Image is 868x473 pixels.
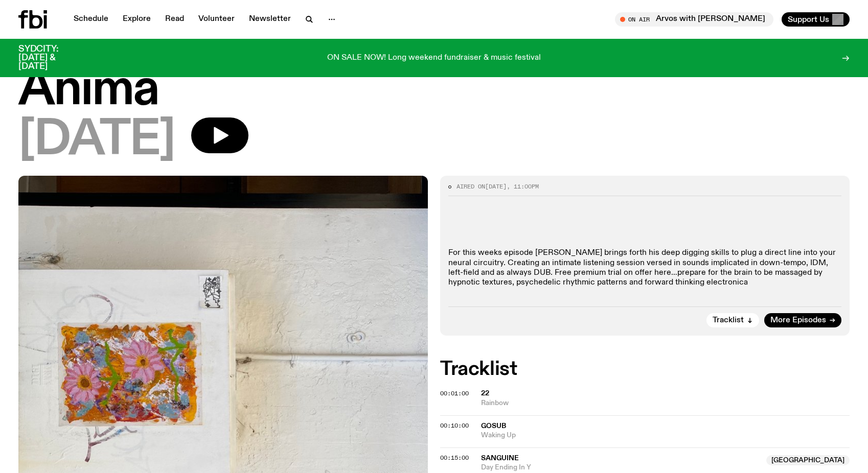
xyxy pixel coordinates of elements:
p: ON SALE NOW! Long weekend fundraiser & music festival [327,54,541,63]
span: Waking Up [481,431,850,440]
span: [DATE] [485,182,507,191]
span: Day Ending In Y [481,463,760,472]
span: 00:01:00 [440,389,469,397]
span: More Episodes [770,317,826,324]
span: 00:15:00 [440,454,469,462]
span: 22 [481,390,489,397]
span: Gosub [481,422,506,430]
p: For this weeks episode [PERSON_NAME] brings forth his deep digging skills to plug a direct line i... [448,248,841,288]
span: [DATE] [18,117,175,163]
button: 00:01:00 [440,391,469,396]
span: Rainbow [481,398,850,408]
span: [GEOGRAPHIC_DATA] [766,455,850,465]
h3: SYDCITY: [DATE] & [DATE] [18,45,84,71]
a: Schedule [67,12,115,27]
button: 00:15:00 [440,455,469,461]
button: Tracklist [706,313,759,327]
span: Aired on [456,182,485,191]
span: 00:10:00 [440,421,469,430]
a: Newsletter [243,12,297,27]
h1: Anima [18,67,850,113]
a: Read [159,12,190,27]
span: , 11:00pm [507,182,539,191]
a: Volunteer [192,12,241,27]
span: Support Us [788,15,829,24]
button: 00:10:00 [440,423,469,429]
button: Support Us [782,12,850,27]
a: More Episodes [764,313,841,327]
button: On AirArvos with [PERSON_NAME] [615,12,773,27]
h2: Tracklist [440,360,850,379]
span: Tracklist [713,317,744,324]
span: Sanguine [481,455,519,462]
a: Explore [117,12,157,27]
